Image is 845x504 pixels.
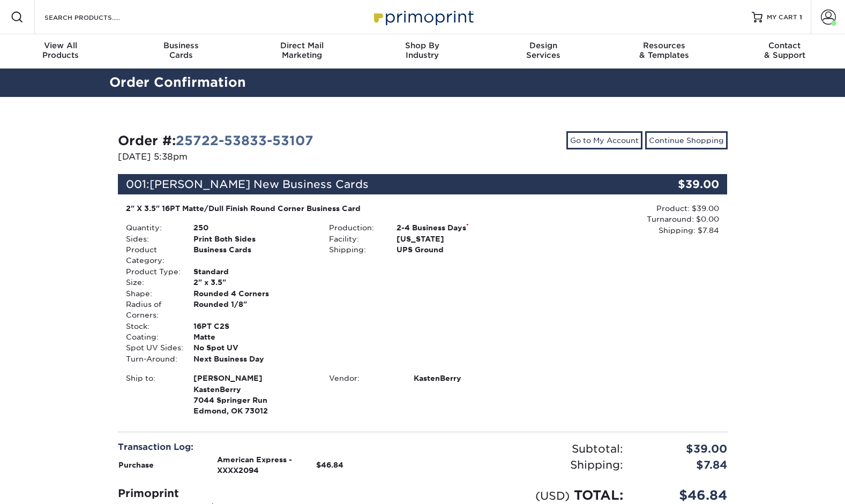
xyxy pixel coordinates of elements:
span: Direct Mail [242,41,362,50]
div: KastenBerry [406,373,524,383]
span: MY CART [767,13,797,22]
a: Continue Shopping [645,131,728,149]
div: [US_STATE] [388,234,524,244]
div: UPS Ground [388,244,524,255]
div: 001: [118,174,626,194]
div: Standard [185,266,321,277]
div: & Support [724,41,845,60]
div: & Templates [603,41,724,60]
strong: Edmond, OK 73012 [193,373,313,415]
div: Primoprint [118,485,415,501]
div: Facility: [321,234,388,244]
div: Turn-Around: [118,353,185,364]
div: Business Cards [185,244,321,266]
small: (USD) [535,489,570,502]
div: Product Category: [118,244,185,266]
div: 2-4 Business Days [388,222,524,233]
div: Matte [185,332,321,342]
div: Services [483,41,603,60]
span: Design [483,41,603,50]
span: Contact [724,41,845,50]
a: Go to My Account [566,131,642,149]
strong: $46.84 [316,461,343,469]
div: 16PT C2S [185,321,321,332]
a: 25722-53833-53107 [176,133,313,148]
div: Quantity: [118,222,185,233]
div: Product Type: [118,266,185,277]
input: SEARCH PRODUCTS..... [43,11,148,24]
a: Contact& Support [724,34,845,69]
a: DesignServices [483,34,603,69]
span: TOTAL: [574,487,623,503]
span: 1 [799,13,802,21]
span: [PERSON_NAME] New Business Cards [149,178,369,191]
div: 2" x 3.5" [185,277,321,288]
div: No Spot UV [185,342,321,353]
div: $39.00 [626,174,728,194]
a: Shop ByIndustry [362,34,483,69]
div: Next Business Day [185,353,321,364]
strong: American Express - XXXX2094 [217,455,292,475]
span: KastenBerry [193,384,313,395]
div: Shape: [118,288,185,299]
div: Size: [118,277,185,288]
div: Production: [321,222,388,233]
a: Resources& Templates [603,34,724,69]
span: Business [121,41,241,50]
div: $39.00 [631,441,736,457]
h2: Order Confirmation [101,73,744,93]
div: Spot UV Sides: [118,342,185,353]
a: BusinessCards [121,34,241,69]
div: Radius of Corners: [118,299,185,321]
div: Product: $39.00 Turnaround: $0.00 Shipping: $7.84 [524,203,719,236]
span: Resources [603,41,724,50]
strong: Order #: [118,133,313,148]
div: Industry [362,41,483,60]
span: 7044 Springer Run [193,395,313,405]
div: Ship to: [118,373,185,417]
div: $7.84 [631,457,736,473]
span: Shop By [362,41,483,50]
a: Direct MailMarketing [242,34,362,69]
div: Vendor: [321,373,406,383]
strong: Purchase [118,461,154,469]
div: Stock: [118,321,185,332]
div: Rounded 1/8" [185,299,321,321]
p: [DATE] 5:38pm [118,151,415,163]
div: Print Both Sides [185,234,321,244]
span: [PERSON_NAME] [193,373,313,383]
div: Subtotal: [423,441,631,457]
div: Coating: [118,332,185,342]
div: Shipping: [423,457,631,473]
div: Rounded 4 Corners [185,288,321,299]
img: Primoprint [369,5,476,28]
div: 250 [185,222,321,233]
div: Transaction Log: [118,441,415,454]
div: 2" X 3.5" 16PT Matte/Dull Finish Round Corner Business Card [126,203,517,214]
div: Sides: [118,234,185,244]
div: Shipping: [321,244,388,255]
div: Cards [121,41,241,60]
div: Marketing [242,41,362,60]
